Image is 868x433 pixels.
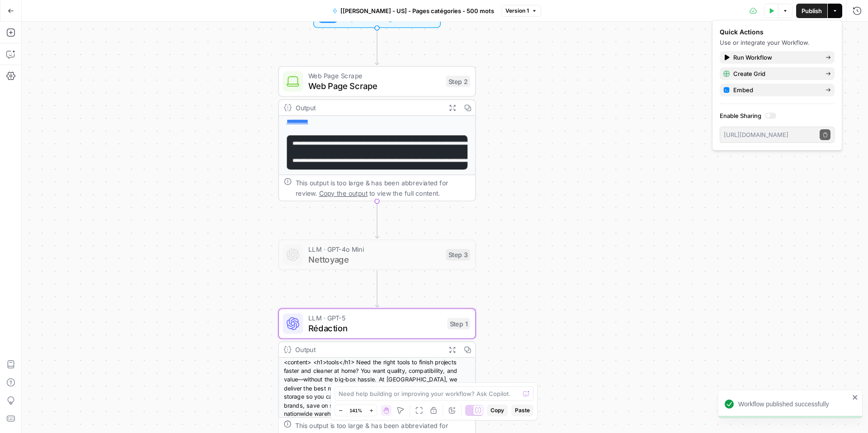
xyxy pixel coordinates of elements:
g: Edge from start to step_2 [375,28,379,65]
span: LLM · GPT-4o Mini [308,244,441,254]
button: close [852,394,859,401]
span: Copy [491,406,504,414]
g: Edge from step_2 to step_3 [375,201,379,238]
button: Paste [511,405,533,416]
div: Quick Actions [720,28,835,37]
button: Version 1 [501,5,541,17]
label: Enable Sharing [720,111,835,120]
span: Embed [733,85,818,94]
div: Step 1 [447,318,470,329]
span: Input Settings [343,11,406,24]
g: Edge from step_3 to step_1 [375,270,379,307]
div: Workflow published successfully [738,400,849,409]
span: Use or integrate your Workflow. [720,39,810,46]
button: [[PERSON_NAME] - US] - Pages catégories - 500 mots [327,4,500,18]
span: 141% [349,407,362,414]
span: [[PERSON_NAME] - US] - Pages catégories - 500 mots [340,6,494,15]
span: Web Page Scrape [308,71,441,81]
span: Copy the output [319,189,368,197]
div: This output is too large & has been abbreviated for review. to view the full content. [296,178,470,198]
span: Nettoyage [308,253,441,266]
div: Step 3 [446,249,470,260]
span: LLM · GPT-5 [308,313,442,323]
span: Paste [515,406,530,414]
span: Rédaction [308,322,442,334]
button: Copy [487,405,508,416]
div: LLM · GPT-4o MiniNettoyageStep 3 [278,240,476,270]
div: Step 2 [446,76,470,87]
span: Create Grid [733,69,818,78]
div: Output [296,103,441,113]
span: Version 1 [505,7,529,15]
span: Publish [802,6,822,15]
span: Web Page Scrape [308,80,441,92]
button: Publish [796,4,827,18]
span: Run Workflow [733,53,818,62]
div: Output [296,345,441,355]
